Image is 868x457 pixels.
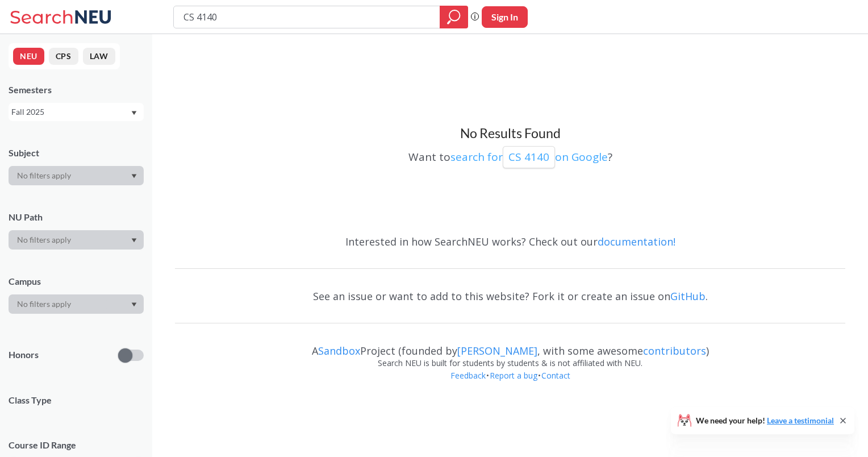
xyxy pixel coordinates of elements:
[643,344,706,358] a: contributors
[9,275,144,288] div: Campus
[767,416,834,425] a: Leave a testimonial
[175,280,845,313] div: See an issue or want to add to this website? Fork it or create an issue on .
[175,357,845,369] div: Search NEU is built for students by students & is not affiliated with NEU.
[457,344,537,358] a: [PERSON_NAME]
[9,294,144,314] div: Dropdown arrow
[13,48,44,65] button: NEU
[83,48,115,65] button: LAW
[175,125,845,142] h3: No Results Found
[131,174,137,178] svg: Dropdown arrow
[131,238,137,243] svg: Dropdown arrow
[598,235,675,248] a: documentation!
[9,147,144,159] div: Subject
[9,211,144,223] div: NU Path
[175,225,845,258] div: Interested in how SearchNEU works? Check out our
[11,106,130,118] div: Fall 2025
[9,348,39,362] p: Honors
[9,166,144,185] div: Dropdown arrow
[508,149,549,165] p: CS 4140
[175,334,845,357] div: A Project (founded by , with some awesome )
[482,6,528,28] button: Sign In
[175,142,845,168] div: Want to ?
[489,370,538,381] a: Report a bug
[9,439,144,452] p: Course ID Range
[450,370,486,381] a: Feedback
[131,111,137,115] svg: Dropdown arrow
[175,369,845,399] div: • •
[49,48,78,65] button: CPS
[9,103,144,121] div: Fall 2025Dropdown arrow
[318,344,360,358] a: Sandbox
[9,84,144,96] div: Semesters
[440,6,468,28] div: magnifying glass
[182,7,432,27] input: Class, professor, course number, "phrase"
[447,9,461,25] svg: magnifying glass
[9,394,144,406] span: Class Type
[696,417,834,425] span: We need your help!
[450,149,608,164] a: search forCS 4140on Google
[131,302,137,307] svg: Dropdown arrow
[670,289,706,303] a: GitHub
[541,370,571,381] a: Contact
[9,230,144,250] div: Dropdown arrow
